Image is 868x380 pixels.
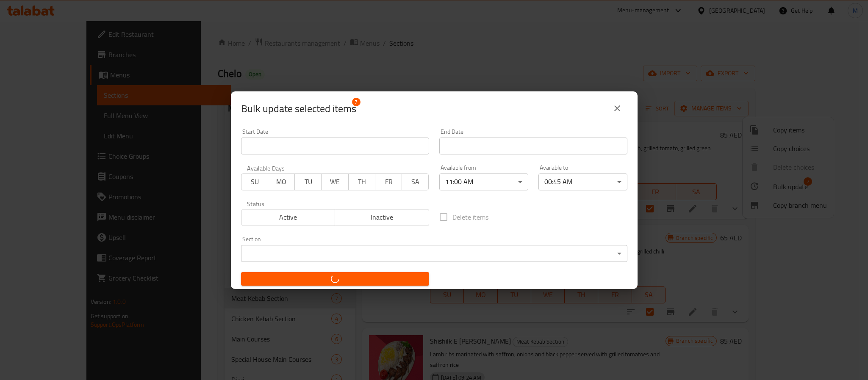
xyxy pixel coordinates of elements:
[402,173,429,190] button: SA
[298,176,318,188] span: TU
[452,212,488,222] span: Delete items
[607,98,627,118] button: close
[241,102,356,116] span: Selected items count
[352,98,361,106] span: 7
[321,173,348,190] button: WE
[245,176,265,188] span: SU
[379,176,399,188] span: FR
[241,173,268,190] button: SU
[268,173,295,190] button: MO
[405,176,425,188] span: SA
[348,173,375,190] button: TH
[241,209,336,226] button: Active
[325,176,345,188] span: WE
[538,173,627,190] div: 00:45 AM
[335,209,429,226] button: Inactive
[294,173,322,190] button: TU
[272,176,291,188] span: MO
[352,176,372,188] span: TH
[375,173,402,190] button: FR
[245,211,332,223] span: Active
[241,245,627,262] div: ​
[338,211,426,223] span: Inactive
[439,173,528,190] div: 11:00 AM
